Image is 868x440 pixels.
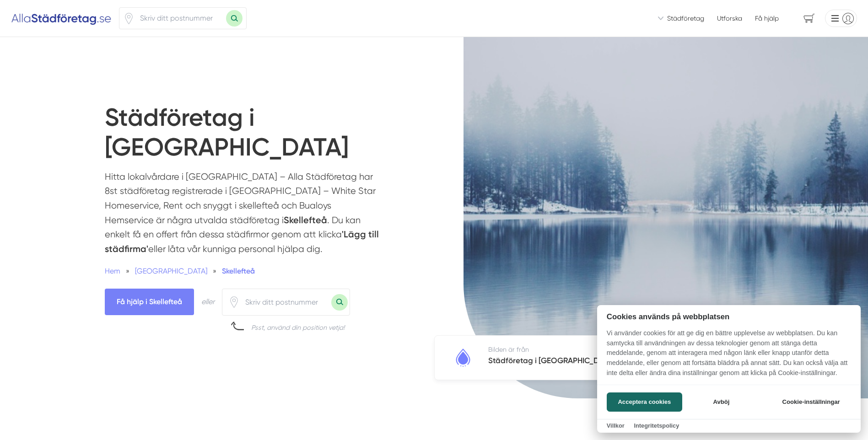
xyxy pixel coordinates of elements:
h2: Cookies används på webbplatsen [597,312,861,321]
button: Avböj [685,392,758,412]
a: Integritetspolicy [634,422,679,429]
button: Cookie-inställningar [771,392,851,412]
a: Villkor [607,422,625,429]
p: Vi använder cookies för att ge dig en bättre upplevelse av webbplatsen. Du kan samtycka till anvä... [597,328,861,384]
button: Acceptera cookies [607,392,682,412]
